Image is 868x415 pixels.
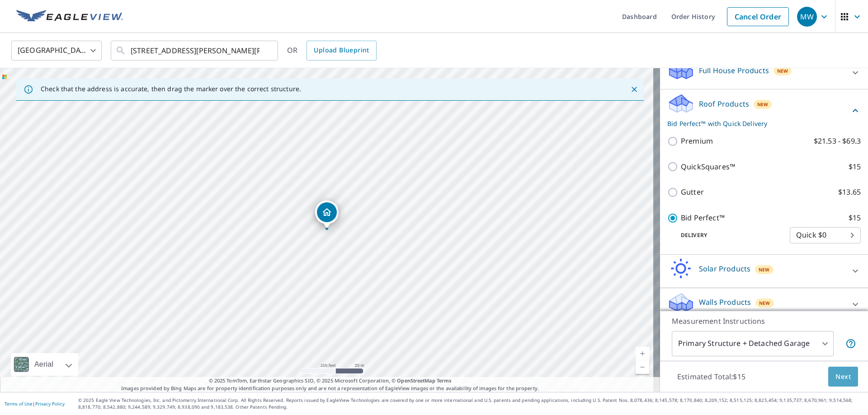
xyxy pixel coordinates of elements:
a: Upload Blueprint [307,41,376,61]
button: Close [628,84,640,95]
p: Gutter [681,187,704,198]
span: New [777,67,788,75]
p: $15 [849,212,861,224]
a: Privacy Policy [35,401,65,407]
div: Dropped pin, building 1, Residential property, 5181 E Pickering Rd Shelton, WA 98584 [315,201,339,228]
div: Roof ProductsNewBid Perfect™ with Quick Delivery [667,93,861,128]
p: Bid Perfect™ [681,212,725,224]
p: Walls Products [699,297,751,308]
span: New [757,101,769,108]
p: Premium [681,135,713,147]
p: Full House Products [699,65,769,76]
a: Terms of Use [5,401,33,407]
span: New [759,266,770,273]
button: Next [828,367,858,387]
p: QuickSquares™ [681,161,735,173]
p: Check that the address is accurate, then drag the marker over the correct structure. [41,85,301,93]
p: $15 [849,161,861,173]
input: Search by address or latitude-longitude [131,38,259,63]
div: Walls ProductsNew [667,292,861,317]
div: Primary Structure + Detached Garage [672,331,834,356]
p: Estimated Total: $15 [670,367,753,387]
div: [GEOGRAPHIC_DATA] [11,38,102,63]
span: Next [835,371,851,382]
div: Full House ProductsNew [667,60,861,85]
a: Current Level 18, Zoom In [636,347,649,360]
div: Quick $0 [790,223,861,248]
p: | [5,401,65,406]
div: OR [287,41,377,61]
p: $21.53 - $69.3 [814,135,861,147]
p: Bid Perfect™ with Quick Delivery [667,119,850,128]
div: Solar ProductsNew [667,258,861,284]
p: Measurement Instructions [672,316,856,326]
a: Cancel Order [727,7,789,26]
p: © 2025 Eagle View Technologies, Inc. and Pictometry International Corp. All Rights Reserved. Repo... [78,397,863,410]
span: © 2025 TomTom, Earthstar Geographics SIO, © 2025 Microsoft Corporation, © [209,377,452,385]
div: Aerial [11,353,78,376]
img: EV Logo [16,10,123,23]
span: Your report will include the primary structure and a detached garage if one exists. [845,338,856,349]
p: Roof Products [699,98,749,109]
div: MW [797,7,817,27]
div: Aerial [32,353,56,376]
p: Delivery [667,231,790,239]
p: Solar Products [699,263,750,274]
p: $13.65 [838,187,861,198]
a: OpenStreetMap [397,377,435,384]
a: Terms [437,377,452,384]
span: Upload Blueprint [314,45,369,56]
span: New [759,299,770,307]
a: Current Level 18, Zoom Out [636,360,649,374]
